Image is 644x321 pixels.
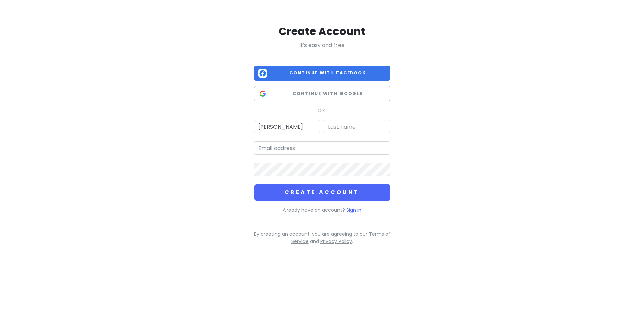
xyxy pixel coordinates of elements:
h2: Create Account [254,24,390,38]
input: Last name [324,120,390,134]
input: First name [254,120,321,134]
button: Create Account [254,184,390,201]
p: By creating an account, you are agreeing to our and . [254,230,390,245]
p: Already have an account? [254,206,390,214]
span: Continue with Google [270,90,386,97]
button: Continue with Google [254,86,390,101]
img: Facebook logo [258,69,267,78]
button: Continue with Facebook [254,66,390,81]
a: Terms of Service [291,230,390,245]
a: Privacy Policy [320,238,352,245]
img: Google logo [258,89,267,98]
input: Email address [254,141,390,155]
a: Sign in [346,207,361,213]
p: It's easy and free [254,41,390,50]
span: Continue with Facebook [270,70,386,76]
